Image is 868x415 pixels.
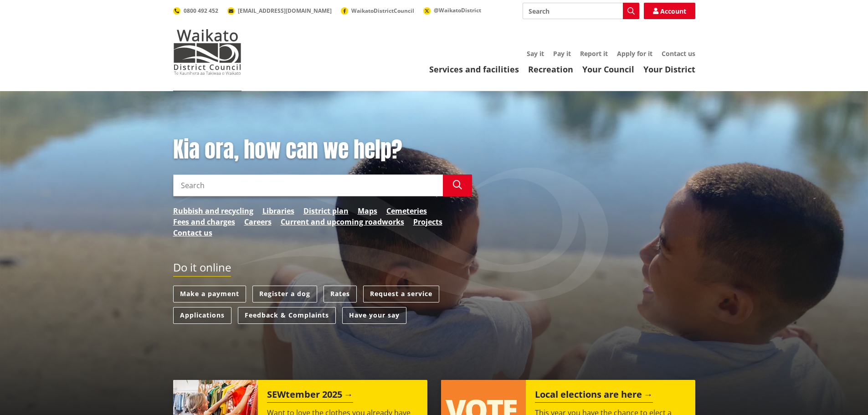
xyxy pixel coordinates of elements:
h1: Kia ora, how can we help? [173,137,472,163]
a: Maps [358,205,377,216]
a: Report it [580,49,608,58]
a: Contact us [662,49,695,58]
a: WaikatoDistrictCouncil [341,7,414,15]
input: Search input [173,174,443,196]
a: 0800 492 452 [173,7,218,15]
a: Libraries [262,205,294,216]
a: Apply for it [617,49,652,58]
span: @WaikatoDistrict [434,6,481,14]
a: Cemeteries [386,205,427,216]
a: Applications [173,307,231,324]
a: Rates [324,286,357,302]
a: Fees and charges [173,216,235,227]
img: Waikato District Council - Te Kaunihera aa Takiwaa o Waikato [173,29,241,75]
a: @WaikatoDistrict [423,6,481,14]
a: Say it [527,49,544,58]
span: [EMAIL_ADDRESS][DOMAIN_NAME] [238,7,332,15]
a: Contact us [173,227,212,238]
a: Account [644,3,695,19]
a: Rubbish and recycling [173,205,253,216]
a: Have your say [342,307,406,324]
a: Feedback & Complaints [238,307,336,324]
a: Recreation [528,64,573,75]
a: Careers [244,216,272,227]
a: District plan [303,205,349,216]
a: Register a dog [252,286,317,302]
a: Make a payment [173,286,246,302]
a: Services and facilities [429,64,519,75]
a: Projects [413,216,442,227]
a: [EMAIL_ADDRESS][DOMAIN_NAME] [227,7,332,15]
a: Pay it [553,49,571,58]
a: Your Council [582,64,634,75]
a: Request a service [363,286,439,302]
a: Your District [643,64,695,75]
h2: Do it online [173,261,231,277]
span: WaikatoDistrictCouncil [351,7,414,15]
h2: SEWtember 2025 [267,389,353,403]
span: 0800 492 452 [184,7,218,15]
input: Search input [523,3,639,19]
h2: Local elections are here [535,389,653,403]
a: Current and upcoming roadworks [281,216,404,227]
